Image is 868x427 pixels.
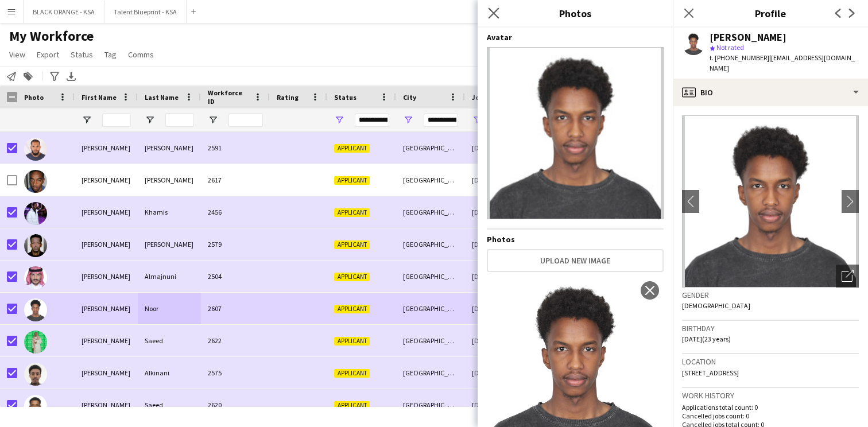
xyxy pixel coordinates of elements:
[75,196,138,228] div: [PERSON_NAME]
[37,49,59,60] span: Export
[682,323,859,333] h3: Birthday
[201,196,270,228] div: 2456
[24,234,47,257] img: Abdullah Abdirahman
[472,93,494,102] span: Joined
[104,1,187,23] button: Talent Blueprint - KSA
[100,47,121,62] a: Tag
[396,389,465,421] div: [GEOGRAPHIC_DATA]
[24,202,47,225] img: Abdulaziz Khamis
[487,32,664,42] h4: Avatar
[138,228,201,260] div: [PERSON_NAME]
[24,170,47,193] img: ABDELRAHIM AHMED
[5,47,30,62] a: View
[138,293,201,324] div: Noor
[24,331,47,354] img: Abdullah Saeed
[208,115,218,125] button: Open Filter Menu
[138,132,201,164] div: [PERSON_NAME]
[201,261,270,292] div: 2504
[465,261,534,292] div: [DATE]
[201,164,270,196] div: 2617
[66,47,98,62] a: Status
[138,357,201,389] div: Alkinani
[396,196,465,228] div: [GEOGRAPHIC_DATA]
[75,132,138,164] div: [PERSON_NAME]
[465,196,534,228] div: [DATE]
[682,356,859,367] h3: Location
[465,357,534,389] div: [DATE]
[208,88,249,106] span: Workforce ID
[75,389,138,421] div: [PERSON_NAME]
[24,1,104,23] button: BLACK ORANGE - KSA
[201,357,270,389] div: 2575
[472,115,482,125] button: Open Filter Menu
[104,49,117,60] span: Tag
[334,273,370,281] span: Applicant
[24,298,47,321] img: Abdullah Noor
[145,115,155,125] button: Open Filter Menu
[682,390,859,401] h3: Work history
[75,261,138,292] div: [PERSON_NAME]
[82,93,117,102] span: First Name
[138,325,201,356] div: Saeed
[487,249,664,272] button: Upload new image
[201,293,270,324] div: 2607
[465,293,534,324] div: [DATE]
[201,325,270,356] div: 2622
[682,290,859,300] h3: Gender
[21,69,35,83] app-action-btn: Add to tag
[682,412,859,420] p: Cancelled jobs count: 0
[201,228,270,260] div: 2579
[165,113,194,127] input: Last Name Filter Input
[465,132,534,164] div: [DATE]
[334,115,344,125] button: Open Filter Menu
[24,266,47,289] img: Abdullah Almajnuni
[682,301,750,310] span: [DEMOGRAPHIC_DATA]
[478,6,673,21] h3: Photos
[24,395,47,418] img: Abdurahman Saeed
[334,176,370,185] span: Applicant
[75,325,138,356] div: [PERSON_NAME]
[75,228,138,260] div: [PERSON_NAME]
[396,293,465,324] div: [GEOGRAPHIC_DATA]
[334,337,370,346] span: Applicant
[682,403,859,412] p: Applications total count: 0
[334,93,356,102] span: Status
[48,69,61,83] app-action-btn: Advanced filters
[682,368,739,377] span: [STREET_ADDRESS]
[24,138,47,161] img: Abdallah Al Sheikh
[396,357,465,389] div: [GEOGRAPHIC_DATA]
[465,325,534,356] div: [DATE]
[138,196,201,228] div: Khamis
[682,115,859,288] img: Crew avatar or photo
[465,164,534,196] div: [DATE]
[64,69,78,83] app-action-btn: Export XLSX
[396,228,465,260] div: [GEOGRAPHIC_DATA]
[24,363,47,386] img: Abdulrahman Alkinani
[75,357,138,389] div: [PERSON_NAME]
[32,47,64,62] a: Export
[396,164,465,196] div: [GEOGRAPHIC_DATA]
[396,325,465,356] div: [GEOGRAPHIC_DATA]
[123,47,158,62] a: Comms
[710,32,786,42] div: [PERSON_NAME]
[487,234,664,244] h4: Photos
[145,93,179,102] span: Last Name
[75,293,138,324] div: [PERSON_NAME]
[138,389,201,421] div: Saeed
[9,28,94,45] span: My Workforce
[24,93,44,102] span: Photo
[5,69,18,83] app-action-btn: Notify workforce
[710,53,769,62] span: t. [PHONE_NUMBER]
[334,144,370,153] span: Applicant
[465,228,534,260] div: [DATE]
[334,305,370,313] span: Applicant
[716,43,744,52] span: Not rated
[396,132,465,164] div: [GEOGRAPHIC_DATA]
[128,49,154,60] span: Comms
[277,93,299,102] span: Rating
[201,389,270,421] div: 2620
[75,164,138,196] div: [PERSON_NAME]
[682,335,731,343] span: [DATE] (23 years)
[487,47,664,219] img: Crew avatar
[403,115,413,125] button: Open Filter Menu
